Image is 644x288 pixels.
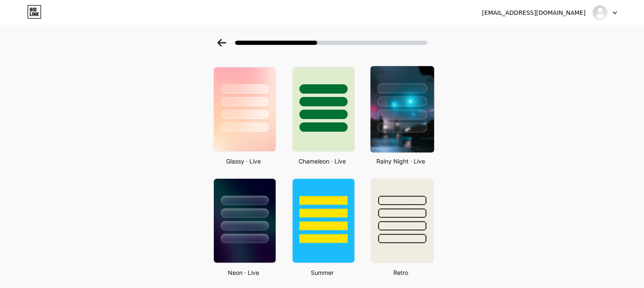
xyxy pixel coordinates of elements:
[211,157,276,166] div: Glassy · Live
[370,66,434,152] img: rainy_night.jpg
[368,268,434,277] div: Retro
[290,268,355,277] div: Summer
[290,157,355,166] div: Chameleon · Live
[482,8,586,17] div: [EMAIL_ADDRESS][DOMAIN_NAME]
[592,5,608,21] img: kihnaw
[368,157,434,166] div: Rainy Night · Live
[211,268,276,277] div: Neon · Live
